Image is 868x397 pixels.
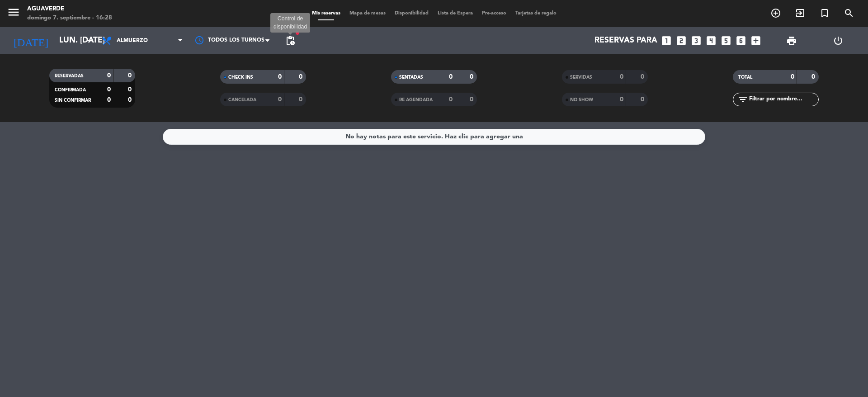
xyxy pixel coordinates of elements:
i: turned_in_not [819,8,830,19]
i: power_settings_new [833,35,844,46]
i: looks_3 [690,35,702,47]
i: looks_6 [735,35,747,47]
strong: 0 [128,86,133,93]
span: Mis reservas [307,11,345,16]
strong: 0 [107,97,111,103]
strong: 0 [299,96,304,103]
span: CONFIRMADA [55,88,86,92]
strong: 0 [107,86,111,93]
strong: 0 [470,96,475,103]
span: RESERVADAS [55,74,84,78]
strong: 0 [620,74,623,80]
div: Control de disponibilidad [270,13,310,33]
strong: 0 [128,97,133,103]
span: NO SHOW [570,98,593,102]
i: search [844,8,854,19]
i: looks_5 [720,35,732,47]
strong: 0 [641,74,646,80]
i: add_box [750,35,762,47]
span: SERVIDAS [570,75,592,80]
i: looks_4 [705,35,717,47]
span: TOTAL [738,75,752,80]
div: Aguaverde [27,5,112,14]
i: exit_to_app [795,8,806,19]
span: CHECK INS [228,75,253,80]
span: pending_actions [285,35,296,46]
i: menu [7,5,20,19]
i: looks_two [675,35,687,47]
div: LOG OUT [815,27,861,54]
span: print [786,35,797,46]
span: SIN CONFIRMAR [55,98,91,103]
span: Lista de Espera [433,11,477,16]
span: Mapa de mesas [345,11,390,16]
i: filter_list [737,94,748,105]
div: domingo 7. septiembre - 16:28 [27,14,112,23]
strong: 0 [620,96,623,103]
strong: 0 [470,74,475,80]
strong: 0 [449,96,453,103]
strong: 0 [299,74,304,80]
strong: 0 [107,72,111,79]
span: CANCELADA [228,98,256,102]
span: Disponibilidad [390,11,433,16]
strong: 0 [791,74,794,80]
span: SENTADAS [399,75,423,80]
strong: 0 [811,74,817,80]
strong: 0 [449,74,453,80]
button: menu [7,5,20,22]
span: Almuerzo [117,38,148,44]
i: add_circle_outline [770,8,781,19]
i: looks_one [660,35,672,47]
strong: 0 [278,74,282,80]
strong: 0 [278,96,282,103]
span: Reservas para [594,36,657,45]
i: [DATE] [7,31,55,51]
i: arrow_drop_down [84,35,95,46]
input: Filtrar por nombre... [748,95,818,104]
span: Pre-acceso [477,11,511,16]
strong: 0 [641,96,646,103]
div: No hay notas para este servicio. Haz clic para agregar una [345,132,523,142]
span: Tarjetas de regalo [511,11,561,16]
span: RE AGENDADA [399,98,433,102]
strong: 0 [128,72,133,79]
